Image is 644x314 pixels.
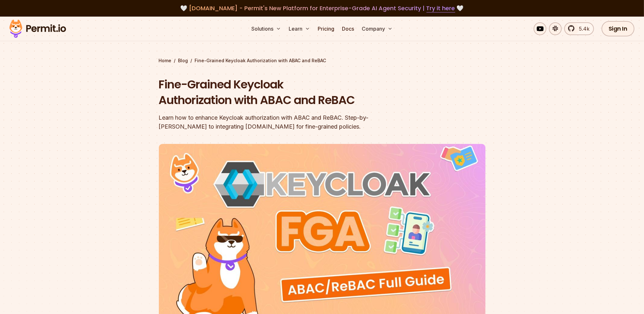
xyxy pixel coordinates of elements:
[159,57,485,64] div: / /
[564,22,594,35] a: 5.4k
[602,21,634,36] a: Sign In
[286,22,313,35] button: Learn
[6,18,69,40] img: Permit logo
[575,25,589,33] span: 5.4k
[159,57,172,64] a: Home
[15,4,629,13] div: 🤍 🤍
[315,22,337,35] a: Pricing
[249,22,284,35] button: Solutions
[159,113,404,131] div: Learn how to enhance Keycloak authorization with ABAC and ReBAC. Step-by-[PERSON_NAME] to integra...
[359,22,395,35] button: Company
[189,4,455,12] span: [DOMAIN_NAME] - Permit's New Platform for Enterprise-Grade AI Agent Security |
[426,4,455,12] a: Try it here
[339,22,357,35] a: Docs
[178,57,188,64] a: Blog
[159,77,404,108] h1: Fine-Grained Keycloak Authorization with ABAC and ReBAC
